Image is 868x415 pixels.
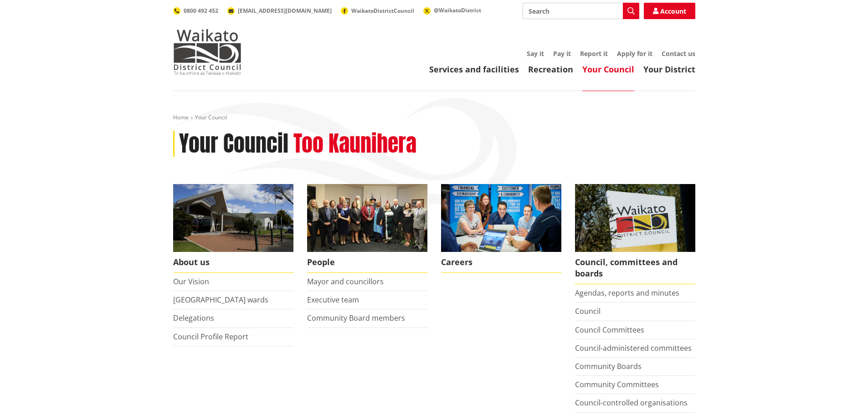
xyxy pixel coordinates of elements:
a: Services and facilities [429,64,519,75]
a: Community Boards [575,361,642,371]
span: About us [173,252,293,273]
input: Search input [523,3,639,19]
span: 0800 492 452 [184,7,218,15]
a: Pay it [553,49,571,58]
a: Careers [441,184,561,273]
a: Community Board members [307,313,405,323]
img: Office staff in meeting - Career page [441,184,561,252]
a: Council Committees [575,325,644,335]
h1: Your Council [179,131,288,157]
img: WDC Building 0015 [173,184,293,252]
a: Delegations [173,313,214,323]
a: Community Committees [575,379,659,389]
a: @WaikatoDistrict [423,6,481,14]
a: Agendas, reports and minutes [575,288,679,298]
a: Council-administered committees [575,343,692,353]
a: Apply for it [617,49,652,58]
a: [GEOGRAPHIC_DATA] wards [173,295,268,305]
a: Executive team [307,295,359,305]
a: Contact us [662,49,695,58]
a: Council [575,306,601,316]
span: Your Council [195,113,227,121]
a: Report it [580,49,608,58]
a: Your District [643,64,695,75]
span: People [307,252,427,273]
h2: Too Kaunihera [293,131,416,157]
a: Our Vision [173,277,209,287]
a: [EMAIL_ADDRESS][DOMAIN_NAME] [227,7,332,15]
a: Account [644,3,695,19]
a: WaikatoDistrictCouncil [341,7,414,15]
a: Waikato-District-Council-sign Council, committees and boards [575,184,695,284]
a: 0800 492 452 [173,7,218,15]
a: Your Council [582,64,634,75]
a: Recreation [528,64,573,75]
span: Careers [441,252,561,273]
img: 2022 Council [307,184,427,252]
a: WDC Building 0015 About us [173,184,293,273]
nav: breadcrumb [173,114,695,122]
span: [EMAIL_ADDRESS][DOMAIN_NAME] [238,7,332,15]
span: @WaikatoDistrict [434,6,481,14]
a: Home [173,113,189,121]
span: Council, committees and boards [575,252,695,284]
a: Say it [527,49,544,58]
img: Waikato-District-Council-sign [575,184,695,252]
a: Council-controlled organisations [575,398,688,408]
a: Council Profile Report [173,332,248,342]
span: WaikatoDistrictCouncil [351,7,414,15]
a: Mayor and councillors [307,277,384,287]
img: Waikato District Council - Te Kaunihera aa Takiwaa o Waikato [173,29,241,75]
a: 2022 Council People [307,184,427,273]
